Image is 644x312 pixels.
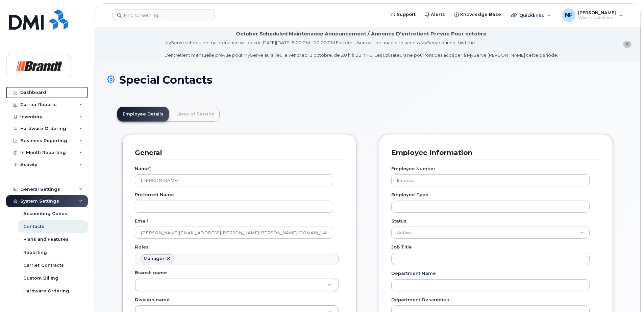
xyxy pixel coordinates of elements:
label: Preferred Name [135,191,174,198]
label: Division name [135,296,170,303]
label: Employee Type [391,191,428,198]
label: Status [391,218,406,224]
div: Manager [144,256,165,261]
label: Department Name [391,270,436,277]
h3: General [135,148,339,157]
label: Roles [135,244,149,250]
label: Employee Number [391,165,436,172]
h1: Special Contacts [107,74,628,86]
label: Job Title [391,244,412,250]
a: Employee Details [117,107,169,122]
div: MyServe scheduled maintenance will occur [DATE][DATE] 8:00 PM - 10:00 PM Eastern. Users will be u... [165,40,558,58]
label: Email [135,218,148,224]
label: Department Description [391,296,449,303]
label: Branch name [135,269,167,276]
button: close notification [623,41,631,48]
abbr: required [149,166,151,171]
a: Lines of Service [171,107,220,122]
div: October Scheduled Maintenance Announcement / Annonce D'entretient Prévue Pour octobre [236,30,487,37]
label: Name [135,165,151,172]
h3: Employee Information [391,148,595,157]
